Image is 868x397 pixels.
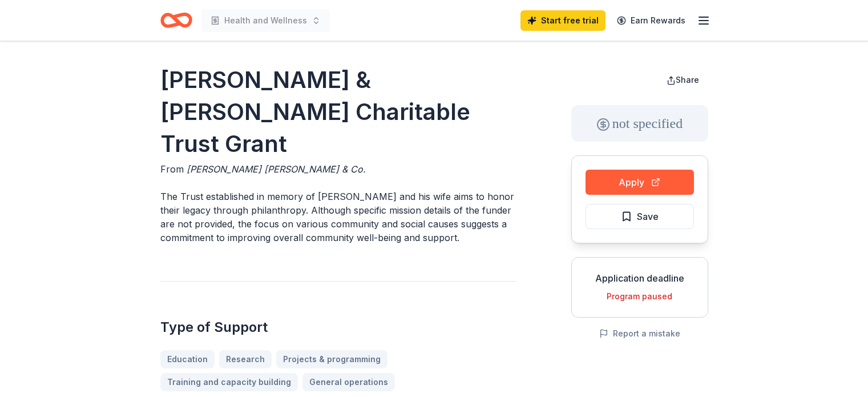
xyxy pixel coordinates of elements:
p: The Trust established in memory of [PERSON_NAME] and his wife aims to honor their legacy through ... [160,190,516,244]
button: Apply [586,170,694,195]
div: Application deadline [581,271,699,285]
div: not specified [571,105,708,142]
h2: Type of Support [160,318,516,336]
div: Program paused [581,290,699,303]
a: Earn Rewards [610,10,692,31]
span: Health and Wellness [224,14,307,27]
a: Projects & programming [276,350,387,368]
a: Start free trial [520,10,605,31]
span: [PERSON_NAME] [PERSON_NAME] & Co. [187,163,366,175]
button: Health and Wellness [201,9,330,32]
h1: [PERSON_NAME] & [PERSON_NAME] Charitable Trust Grant [160,64,516,160]
a: Training and capacity building [160,373,298,391]
a: Research [219,350,272,368]
a: Education [160,350,215,368]
span: Share [676,75,699,85]
div: From [160,162,516,176]
a: General operations [302,373,395,391]
button: Report a mistake [599,327,680,340]
button: Share [657,69,708,91]
button: Save [586,204,694,229]
a: Home [160,7,192,34]
span: Save [637,209,659,224]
